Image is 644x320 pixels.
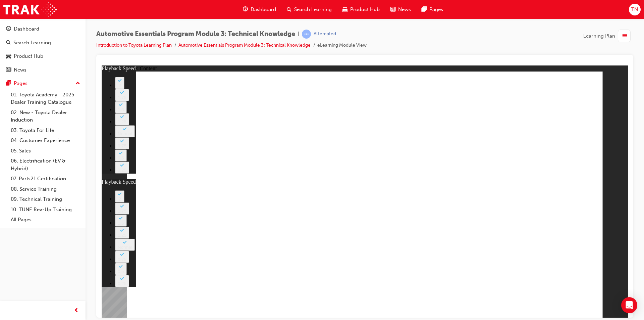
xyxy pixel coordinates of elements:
[6,67,11,73] span: news-icon
[3,77,83,90] button: Pages
[317,42,367,49] li: eLearning Module View
[8,146,83,156] a: 05. Sales
[350,6,380,13] span: Product Hub
[314,31,336,37] div: Attempted
[3,64,83,76] a: News
[8,90,83,107] a: 01. Toyota Academy - 2025 Dealer Training Catalogue
[6,26,11,32] span: guage-icon
[302,30,311,39] span: learningRecordVerb_ATTEMPT-icon
[294,6,332,13] span: Search Learning
[8,215,83,225] a: All Pages
[3,37,83,49] a: Search Learning
[251,6,276,13] span: Dashboard
[6,81,11,87] span: pages-icon
[14,66,26,74] div: News
[337,3,385,16] a: car-iconProduct Hub
[13,39,51,47] div: Search Learning
[398,6,411,13] span: News
[583,30,633,42] button: Learning Plan
[178,42,311,48] a: Automotive Essentials Program Module 3: Technical Knowledge
[237,3,281,16] a: guage-iconDashboard
[96,42,172,48] a: Introduction to Toyota Learning Plan
[298,30,299,38] span: |
[243,5,248,14] span: guage-icon
[8,135,83,146] a: 04. Customer Experience
[390,5,395,14] span: news-icon
[422,5,427,14] span: pages-icon
[583,32,615,40] span: Learning Plan
[3,21,83,77] button: DashboardSearch LearningProduct HubNews
[342,5,347,14] span: car-icon
[74,307,79,315] span: prev-icon
[75,79,80,88] span: up-icon
[281,3,337,16] a: search-iconSearch Learning
[6,40,11,46] span: search-icon
[631,6,638,13] span: TN
[8,184,83,194] a: 08. Service Training
[6,53,11,59] span: car-icon
[429,6,443,13] span: Pages
[8,204,83,215] a: 10. TUNE Rev-Up Training
[3,50,83,62] a: Product Hub
[621,297,637,313] div: Open Intercom Messenger
[14,80,28,87] div: Pages
[96,30,295,38] span: Automotive Essentials Program Module 3: Technical Knowledge
[3,2,57,17] img: Trak
[3,23,83,35] a: Dashboard
[629,4,641,15] button: TN
[8,156,83,174] a: 06. Electrification (EV & Hybrid)
[8,125,83,136] a: 03. Toyota For Life
[385,3,416,16] a: news-iconNews
[416,3,448,16] a: pages-iconPages
[14,52,43,60] div: Product Hub
[8,174,83,184] a: 07. Parts21 Certification
[8,194,83,204] a: 09. Technical Training
[8,107,83,125] a: 02. New - Toyota Dealer Induction
[622,32,627,40] span: list-icon
[14,25,39,33] div: Dashboard
[287,5,291,14] span: search-icon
